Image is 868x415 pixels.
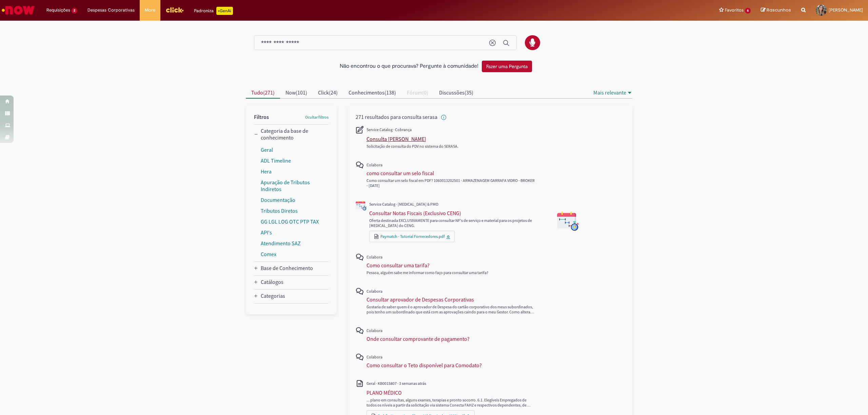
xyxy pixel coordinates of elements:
span: Despesas Corporativas [87,7,135,14]
span: 6 [745,8,751,14]
span: More [145,7,155,14]
div: Padroniza [194,7,233,15]
h2: Não encontrou o que procurava? Pergunte à comunidade! [340,63,478,69]
a: Rascunhos [761,7,791,14]
span: [PERSON_NAME] [829,7,863,13]
span: 2 [72,8,77,14]
span: Favoritos [725,7,744,14]
span: Requisições [46,7,70,14]
img: ServiceNow [1,3,36,17]
img: click_logo_yellow_360x200.png [165,5,184,15]
button: Fazer uma Pergunta [482,61,532,72]
span: Rascunhos [767,7,791,13]
p: +GenAi [216,7,233,15]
